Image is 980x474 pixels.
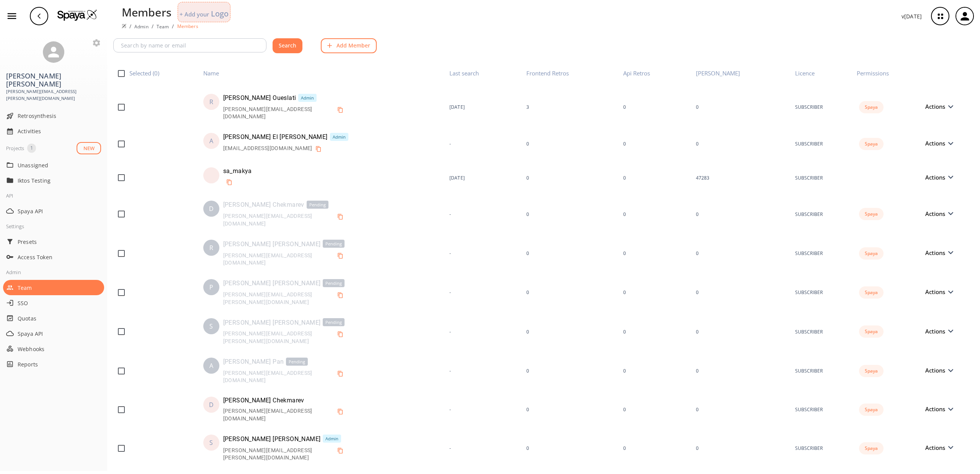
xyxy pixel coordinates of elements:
[223,291,334,306] div: [PERSON_NAME][EMAIL_ADDRESS][PERSON_NAME][DOMAIN_NAME]
[3,173,104,188] div: Iktos Testing
[859,138,884,150] div: Spaya
[3,326,104,341] div: Spaya API
[789,161,851,195] td: SUBSCRIBER
[223,106,334,121] div: [PERSON_NAME][EMAIL_ADDRESS][DOMAIN_NAME]
[223,369,334,384] div: [PERSON_NAME][EMAIL_ADDRESS][DOMAIN_NAME]
[3,311,104,326] div: Quotas
[334,405,346,418] button: Copy to clipboard
[18,238,101,246] span: Presets
[57,9,97,21] img: Logo Spaya
[209,284,213,290] div: P
[925,445,949,451] span: Actions
[323,279,345,287] div: Pending
[334,211,346,223] button: Copy to clipboard
[859,404,884,416] div: Spaya
[334,104,346,116] button: Copy to clipboard
[129,70,159,76] div: Selected ( 0 )
[18,207,101,215] span: Spaya API
[859,442,884,454] div: Spaya
[223,168,252,174] div: sa_makya
[312,143,325,155] button: Copy to clipboard
[223,447,334,462] div: [PERSON_NAME][EMAIL_ADDRESS][PERSON_NAME][DOMAIN_NAME]
[690,88,789,127] td: 0
[209,138,213,144] div: A
[617,351,690,391] td: 0
[617,312,690,351] td: 0
[129,22,131,30] li: /
[696,70,740,76] div: [PERSON_NAME]
[925,289,949,295] span: Actions
[3,249,104,265] div: Access Token
[690,195,789,234] td: 0
[223,359,284,365] div: [PERSON_NAME] Pan
[859,325,884,338] div: Spaya
[443,391,520,428] td: -
[789,195,851,234] td: SUBSCRIBER
[323,318,345,326] div: Pending
[334,250,346,262] button: Copy to clipboard
[18,299,101,307] span: SSO
[27,144,36,152] span: 1
[209,99,213,105] div: R
[449,70,479,76] div: Last search
[443,127,520,161] td: -
[209,245,213,251] div: R
[18,112,101,120] span: Retrosynthesis
[443,88,520,127] td: [DATE]
[520,127,617,161] td: 0
[443,428,520,467] td: -
[925,406,949,412] span: Actions
[3,157,104,173] div: Unassigned
[789,351,851,391] td: SUBSCRIBER
[223,202,304,208] div: [PERSON_NAME] Chekmarev
[209,323,213,329] div: S
[789,428,851,467] td: SUBSCRIBER
[520,195,617,234] td: 0
[18,161,101,169] span: Unassigned
[18,253,101,261] span: Access Token
[6,72,101,88] h3: [PERSON_NAME] [PERSON_NAME]
[925,211,949,217] span: Actions
[6,88,101,102] span: [PERSON_NAME][EMAIL_ADDRESS][PERSON_NAME][DOMAIN_NAME]
[925,368,949,373] span: Actions
[520,391,617,428] td: 0
[617,88,690,127] td: 0
[134,23,149,30] a: Admin
[520,88,617,127] td: 3
[520,312,617,351] td: 0
[690,351,789,391] td: 0
[77,142,101,155] button: NEW
[209,402,214,408] div: D
[795,70,815,76] div: Licence
[3,108,104,124] div: Retrosynthesis
[211,8,229,19] span: Logo
[3,203,104,219] div: Spaya API
[789,88,851,127] td: SUBSCRIBER
[443,195,520,234] td: -
[334,368,346,380] button: Copy to clipboard
[223,252,334,267] div: [PERSON_NAME][EMAIL_ADDRESS][DOMAIN_NAME]
[520,234,617,273] td: 0
[180,10,209,18] span: + Add your
[223,407,334,422] div: [PERSON_NAME][EMAIL_ADDRESS][DOMAIN_NAME]
[330,133,348,141] div: Admin
[307,201,328,209] div: Pending
[789,312,851,351] td: SUBSCRIBER
[859,208,884,220] div: Spaya
[690,312,789,351] td: 0
[520,273,617,312] td: 0
[321,38,377,53] button: Add Member
[623,70,650,76] div: Api Retros
[157,23,169,30] a: Team
[209,363,213,369] div: A
[209,206,214,212] div: D
[273,38,302,53] button: Search
[223,176,235,188] button: Copy to clipboard
[18,330,101,338] span: Spaya API
[223,145,312,152] div: [EMAIL_ADDRESS][DOMAIN_NAME]
[526,70,569,76] div: Frontend Retros
[323,435,341,443] div: Admin
[859,286,884,299] div: Spaya
[617,273,690,312] td: 0
[177,23,198,29] p: Members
